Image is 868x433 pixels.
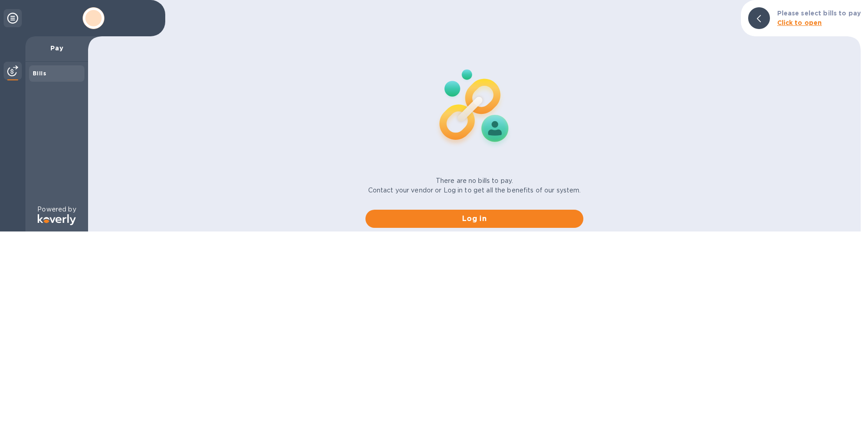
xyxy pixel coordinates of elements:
p: There are no bills to pay. Contact your vendor or Log in to get all the benefits of our system. [368,176,581,195]
b: Bills [33,70,46,77]
button: Log in [365,210,583,228]
span: Log in [373,213,576,224]
b: Please select bills to pay [777,10,861,17]
p: Powered by [37,205,76,214]
b: Click to open [777,19,822,26]
p: Pay [33,44,81,53]
img: Logo [38,214,76,225]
